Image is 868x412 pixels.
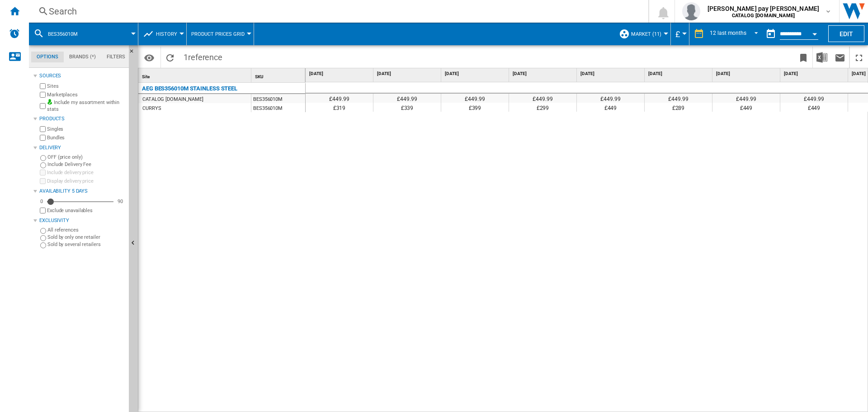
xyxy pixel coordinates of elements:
button: Hide [129,45,140,62]
button: History [156,23,182,45]
input: Bundles [40,135,46,141]
span: [DATE] [513,71,575,77]
div: £449.99 [645,94,712,103]
label: Include delivery price [47,169,125,176]
label: Sites [47,83,125,90]
span: 1 [179,47,227,66]
div: [DATE] [714,68,780,80]
div: Delivery [39,144,125,152]
div: 0 [38,198,45,205]
div: £319 [306,103,373,112]
div: [DATE] [782,68,848,80]
span: SKU [255,74,264,79]
input: Marketplaces [40,92,46,98]
img: profile.jpg [682,2,700,20]
span: Product prices grid [191,31,245,37]
span: BES356010M [48,31,78,37]
div: Market (11) [619,23,666,45]
label: Sold by only one retailer [47,234,125,241]
span: [DATE] [784,71,846,77]
span: [PERSON_NAME] pay [PERSON_NAME] [708,4,819,13]
div: Search [49,5,625,18]
img: alerts-logo.svg [9,28,20,39]
div: [DATE] [511,68,576,80]
div: History [143,23,182,45]
div: AEG BES356010M STAINLESS STEEL [142,83,237,94]
label: Include my assortment within stats [47,99,125,113]
div: £449.99 [780,94,848,103]
input: Singles [40,126,46,132]
label: Marketplaces [47,91,125,98]
div: SKU Sort None [253,68,305,82]
button: Options [140,49,158,66]
div: £449.99 [373,94,441,103]
span: Market (11) [631,31,661,37]
span: [DATE] [445,71,507,77]
span: reference [188,52,222,62]
img: excel-24x24.png [816,52,827,63]
input: Sites [40,83,46,89]
button: Edit [828,25,864,42]
div: £339 [373,103,441,112]
span: [DATE] [580,71,642,77]
div: £449.99 [509,94,576,103]
input: All references [40,228,46,234]
div: BES356010M [33,23,133,45]
span: Site [142,74,150,79]
div: CURRYS [142,104,161,113]
label: All references [47,227,125,233]
div: £449.99 [306,94,373,103]
label: Singles [47,126,125,133]
div: [DATE] [443,68,509,80]
button: Reload [161,47,179,68]
button: Bookmark this report [794,47,812,68]
button: Download in Excel [813,47,831,68]
input: Sold by only one retailer [40,235,46,241]
div: £299 [509,103,576,112]
div: CATALOG [DOMAIN_NAME] [142,95,203,104]
div: £289 [645,103,712,112]
button: Product prices grid [191,23,249,45]
div: £449.99 [577,94,644,103]
span: [DATE] [716,71,778,77]
md-slider: Availability [47,197,113,206]
div: Sort None [253,68,305,82]
input: OFF (price only) [40,155,46,161]
div: Sort None [140,68,251,82]
md-tab-item: Options [31,52,64,62]
md-menu: Currency [671,23,689,45]
div: Site Sort None [140,68,251,82]
md-select: REPORTS.WIZARD.STEPS.REPORT.STEPS.REPORT_OPTIONS.PERIOD: 12 last months [709,27,762,42]
button: Market (11) [631,23,666,45]
button: Send this report by email [831,47,849,68]
input: Include delivery price [40,170,46,175]
label: Display delivery price [47,178,125,185]
md-tab-item: Brands (*) [64,52,101,62]
div: 12 last months [710,30,746,36]
div: BES356010M [251,103,305,112]
button: Maximize [850,47,868,68]
button: md-calendar [762,25,780,43]
span: [DATE] [309,71,371,77]
label: Sold by several retailers [47,241,125,248]
div: [DATE] [646,68,712,80]
md-tab-item: Filters [101,52,131,62]
div: £449 [780,103,848,112]
input: Sold by several retailers [40,242,46,248]
button: Open calendar [807,24,823,41]
div: £449 [712,103,780,112]
div: Availability 5 Days [39,188,125,195]
label: OFF (price only) [47,154,125,161]
div: £449.99 [712,94,780,103]
div: £399 [441,103,509,112]
label: Bundles [47,134,125,141]
input: Include Delivery Fee [40,162,46,168]
img: mysite-bg-18x18.png [47,99,52,104]
div: Products [39,115,125,123]
div: Exclusivity [39,217,125,224]
div: £ [675,23,684,45]
div: £449 [577,103,644,112]
span: History [156,31,177,37]
span: [DATE] [648,71,710,77]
